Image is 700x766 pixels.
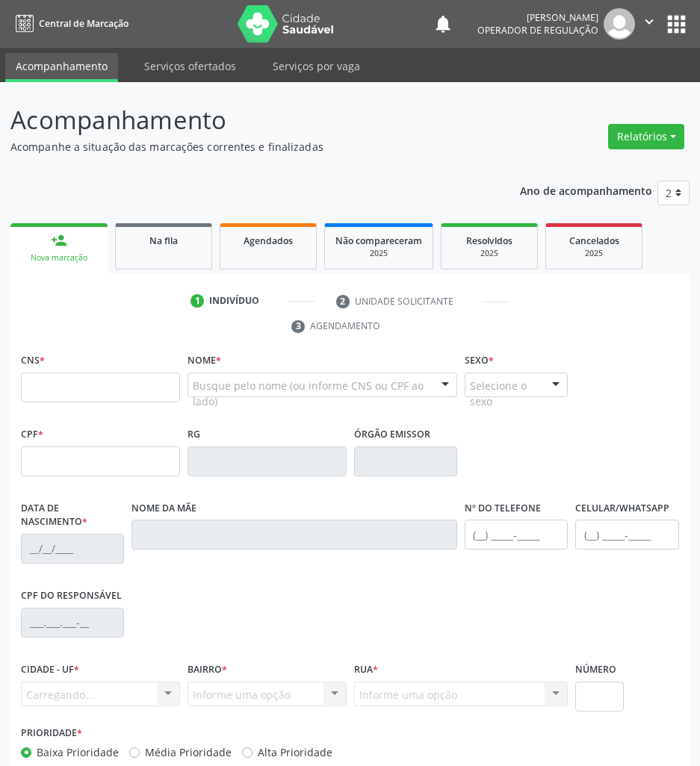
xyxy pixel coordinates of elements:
[188,349,221,373] label: Nome
[193,378,427,409] span: Busque pelo nome (ou informe CNS ou CPF ao lado)
[641,13,657,30] i: 
[635,8,663,40] button: 
[21,423,43,446] label: CPF
[149,234,178,247] span: Na fila
[51,232,67,249] div: person_add
[258,744,332,760] label: Alta Prioridade
[465,520,568,549] input: (__) _____-_____
[21,534,124,564] input: __/__/____
[335,248,422,259] div: 2025
[5,53,118,82] a: Acompanhamento
[663,11,690,37] button: apps
[209,294,259,308] div: Indivíduo
[37,744,119,760] label: Baixa Prioridade
[452,248,527,259] div: 2025
[21,608,124,638] input: ___.___.___-__
[188,423,200,446] label: RG
[465,497,541,520] label: Nº do Telefone
[262,53,371,79] a: Serviços por vaga
[575,658,616,682] label: Número
[21,252,97,264] div: Nova marcação
[134,53,247,79] a: Serviços ofertados
[145,744,232,760] label: Média Prioridade
[520,181,652,199] p: Ano de acompanhamento
[477,11,598,24] div: [PERSON_NAME]
[604,8,635,40] img: img
[575,520,678,549] input: (__) _____-_____
[575,497,669,520] label: Celular/WhatsApp
[354,658,378,682] label: Rua
[21,349,45,373] label: CNS
[465,349,494,373] label: Sexo
[191,294,204,308] div: 1
[10,102,486,139] p: Acompanhamento
[10,11,128,36] a: Central de Marcação
[21,585,122,608] label: CPF do responsável
[569,234,619,247] span: Cancelados
[21,658,79,682] label: Cidade - UF
[21,497,124,534] label: Data de nascimento
[557,248,631,259] div: 2025
[39,17,128,30] span: Central de Marcação
[335,234,422,247] span: Não compareceram
[433,13,453,34] button: notifications
[354,423,430,446] label: Órgão emissor
[477,24,598,37] span: Operador de regulação
[10,139,486,155] p: Acompanhe a situação das marcações correntes e finalizadas
[466,234,512,247] span: Resolvidos
[470,378,537,409] span: Selecione o sexo
[131,497,196,520] label: Nome da mãe
[608,124,684,149] button: Relatórios
[244,234,293,247] span: Agendados
[188,658,227,682] label: Bairro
